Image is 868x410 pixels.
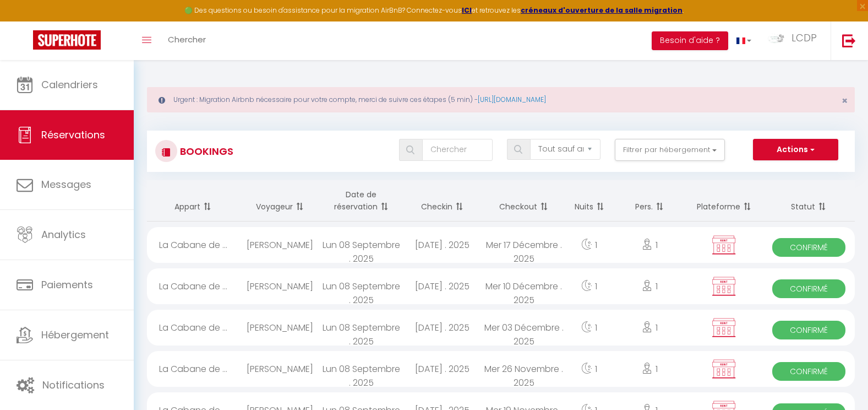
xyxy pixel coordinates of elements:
th: Sort by checkout [483,180,565,222]
img: ... [768,32,784,44]
h3: Bookings [177,139,233,164]
span: LCDP [791,31,817,45]
a: [URL][DOMAIN_NAME] [478,95,546,104]
th: Sort by nights [565,180,614,222]
iframe: Chat [821,360,860,402]
span: Analytics [41,228,86,241]
span: Chercher [168,34,206,45]
span: Hébergement [41,328,109,342]
a: créneaux d'ouverture de la salle migration [521,6,683,15]
th: Sort by booking date [320,180,402,222]
span: Notifications [42,378,105,392]
th: Sort by status [763,180,855,222]
button: Filtrer par hébergement [615,139,725,161]
img: logout [842,34,856,47]
span: Paiements [41,278,93,292]
a: Chercher [160,21,214,60]
button: Actions [753,139,838,161]
button: Close [842,96,848,106]
th: Sort by checkin [402,180,483,222]
span: Réservations [41,128,105,142]
th: Sort by channel [685,180,762,222]
th: Sort by rentals [147,180,239,222]
input: Chercher [422,139,493,161]
a: ICI [462,6,472,15]
div: Urgent : Migration Airbnb nécessaire pour votre compte, merci de suivre ces étapes (5 min) - [147,87,855,112]
th: Sort by people [614,180,685,222]
a: ... LCDP [760,21,831,60]
th: Sort by guest [239,180,320,222]
span: Messages [41,177,91,191]
span: × [842,94,848,107]
button: Besoin d'aide ? [652,31,728,50]
span: Calendriers [41,78,98,91]
img: Super Booking [33,30,101,50]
